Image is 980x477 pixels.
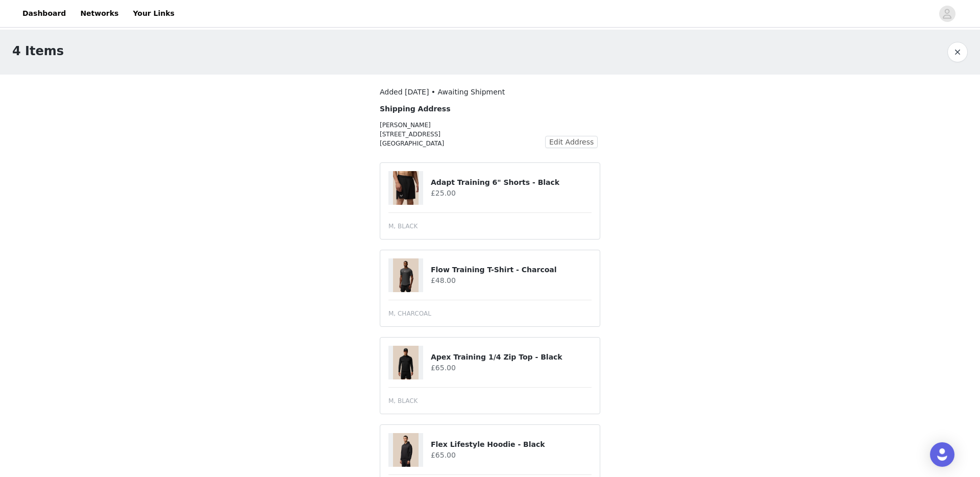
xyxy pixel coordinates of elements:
h4: Apex Training 1/4 Zip Top - Black [431,352,592,363]
span: M, CHARCOAL [388,309,431,318]
p: [PERSON_NAME] [STREET_ADDRESS] [GEOGRAPHIC_DATA] [380,121,545,148]
img: Adapt Training 6" Shorts - Black [393,171,418,205]
h4: Flex Lifestyle Hoodie - Black [431,439,592,450]
h4: £65.00 [431,363,592,373]
span: M, BLACK [388,222,418,231]
a: Dashboard [16,2,72,25]
div: avatar [942,6,952,22]
h4: Shipping Address [380,104,545,114]
h4: Flow Training T-Shirt - Charcoal [431,265,592,275]
img: Flex Lifestyle Hoodie - Black [393,433,418,467]
h4: Adapt Training 6" Shorts - Black [431,177,592,188]
div: Open Intercom Messenger [930,442,954,467]
img: Apex Training 1/4 Zip Top - Black [393,346,418,379]
h4: £65.00 [431,450,592,461]
img: Flow Training T-Shirt - Charcoal [393,258,418,292]
h4: £25.00 [431,188,592,199]
span: Added [DATE] • Awaiting Shipment [380,88,505,96]
a: Networks [74,2,125,25]
a: Your Links [127,2,181,25]
h1: 4 Items [12,42,64,60]
span: M, BLACK [388,396,418,406]
h4: £48.00 [431,275,592,286]
button: Edit Address [545,136,598,148]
